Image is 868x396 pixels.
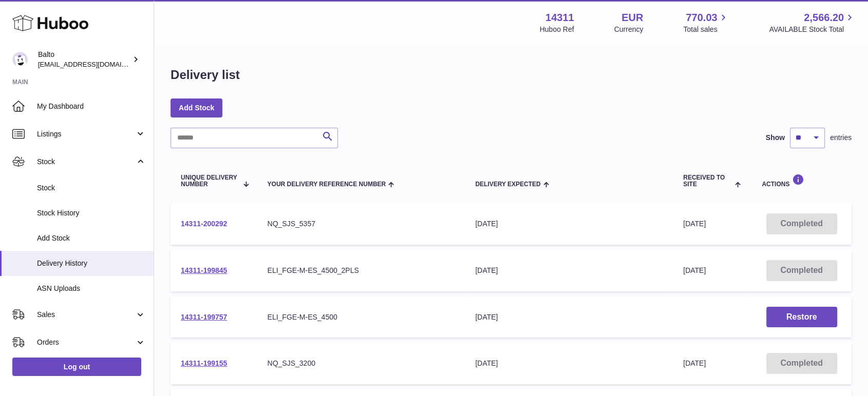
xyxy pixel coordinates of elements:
[267,219,455,229] div: NQ_SJS_5357
[37,129,135,139] span: Listings
[181,266,227,274] a: 14311-199845
[766,307,837,328] button: Restore
[683,25,729,34] span: Total sales
[475,266,663,275] div: [DATE]
[830,133,852,143] span: entries
[769,25,856,34] span: AVAILABLE Stock Total
[683,220,706,228] span: [DATE]
[545,11,574,25] strong: 14311
[37,183,146,193] span: Stock
[683,266,706,274] span: [DATE]
[37,310,135,320] span: Sales
[37,157,135,167] span: Stock
[683,174,732,188] span: Received to Site
[475,219,663,229] div: [DATE]
[12,52,28,67] img: ops@balto.fr
[614,25,644,34] div: Currency
[171,67,240,83] h1: Delivery list
[475,312,663,322] div: [DATE]
[540,25,574,34] div: Huboo Ref
[181,313,227,321] a: 14311-199757
[181,359,227,367] a: 14311-199155
[12,358,141,376] a: Log out
[683,359,706,367] span: [DATE]
[37,102,146,111] span: My Dashboard
[762,174,841,188] div: Actions
[683,11,729,34] a: 770.03 Total sales
[766,133,785,143] label: Show
[769,11,856,34] a: 2,566.20 AVAILABLE Stock Total
[171,98,222,117] a: Add Stock
[37,259,146,268] span: Delivery History
[38,50,130,69] div: Balto
[37,338,135,347] span: Orders
[267,359,455,368] div: NQ_SJS_3200
[804,11,844,25] span: 2,566.20
[38,60,151,68] span: [EMAIL_ADDRESS][DOMAIN_NAME]
[181,220,227,228] a: 14311-200292
[37,233,146,243] span: Add Stock
[475,359,663,368] div: [DATE]
[267,181,386,188] span: Your Delivery Reference Number
[621,11,643,25] strong: EUR
[37,284,146,293] span: ASN Uploads
[267,312,455,322] div: ELI_FGE-M-ES_4500
[267,266,455,275] div: ELI_FGE-M-ES_4500_2PLS
[475,181,540,188] span: Delivery Expected
[37,208,146,218] span: Stock History
[686,11,717,25] span: 770.03
[181,174,238,188] span: Unique Delivery Number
